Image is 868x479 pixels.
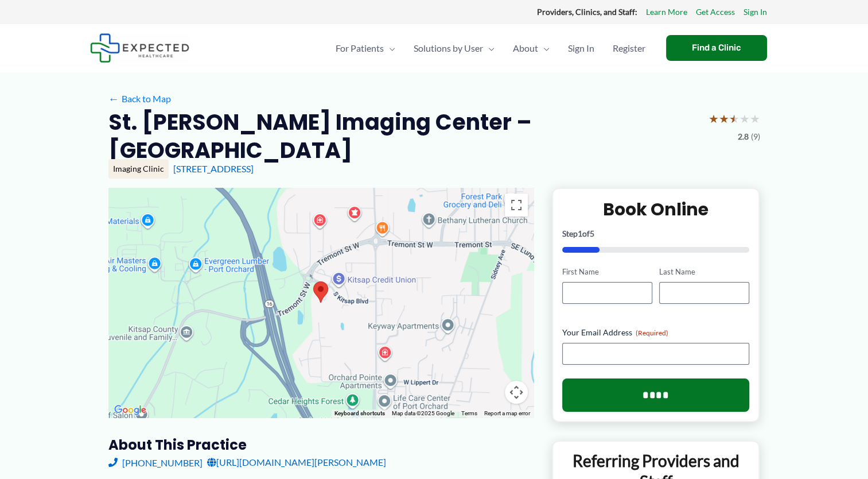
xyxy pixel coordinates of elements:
[207,454,386,471] a: [URL][DOMAIN_NAME][PERSON_NAME]
[505,194,528,217] button: Toggle fullscreen view
[483,28,495,68] span: Menu Toggle
[414,28,483,68] span: Solutions by User
[392,410,454,416] span: Map data ©2025 Google
[709,108,719,129] span: ★
[729,108,739,129] span: ★
[739,108,750,129] span: ★
[484,410,530,416] a: Report a map error
[108,436,534,454] h3: About this practice
[108,454,203,471] a: [PHONE_NUMBER]
[513,28,538,68] span: About
[461,410,477,416] a: Terms (opens in new tab)
[538,28,550,68] span: Menu Toggle
[326,28,655,68] nav: Primary Site Navigation
[108,90,171,107] a: ←Back to Map
[568,28,594,68] span: Sign In
[696,5,735,20] a: Get Access
[666,35,767,61] a: Find a Clinic
[505,381,528,404] button: Map camera controls
[108,93,119,104] span: ←
[173,163,254,174] a: [STREET_ADDRESS]
[613,28,645,68] span: Register
[108,108,699,165] h2: St. [PERSON_NAME] Imaging Center – [GEOGRAPHIC_DATA]
[659,266,749,277] label: Last Name
[578,229,582,238] span: 1
[744,5,767,20] a: Sign In
[90,33,189,63] img: Expected Healthcare Logo - side, dark font, small
[751,129,760,144] span: (9)
[738,129,749,144] span: 2.8
[404,28,504,68] a: Solutions by UserMenu Toggle
[562,198,750,221] h2: Book Online
[562,327,750,338] label: Your Email Address
[111,403,149,418] img: Google
[537,7,637,17] strong: Providers, Clinics, and Staff:
[111,403,149,418] a: Open this area in Google Maps (opens a new window)
[108,159,169,179] div: Imaging Clinic
[326,28,404,68] a: For PatientsMenu Toggle
[646,5,687,20] a: Learn More
[504,28,559,68] a: AboutMenu Toggle
[336,28,384,68] span: For Patients
[719,108,729,129] span: ★
[604,28,655,68] a: Register
[750,108,760,129] span: ★
[636,329,668,337] span: (Required)
[590,229,594,238] span: 5
[384,28,395,68] span: Menu Toggle
[562,230,750,238] p: Step of
[562,266,652,277] label: First Name
[334,410,385,418] button: Keyboard shortcuts
[559,28,604,68] a: Sign In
